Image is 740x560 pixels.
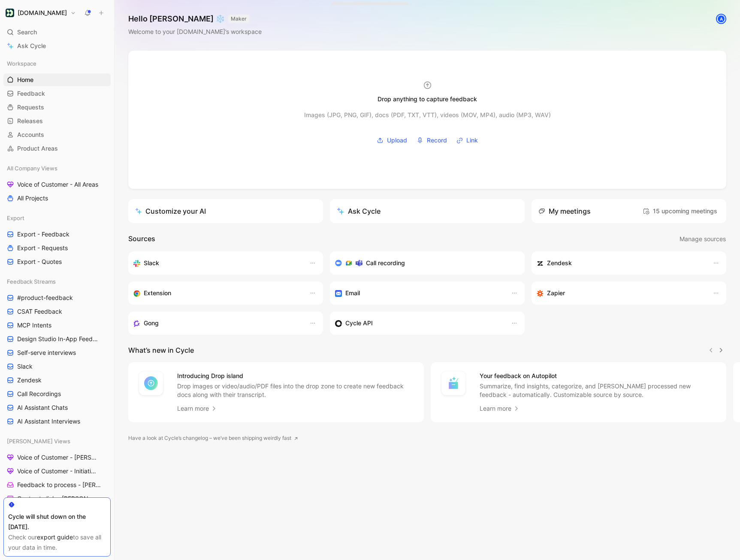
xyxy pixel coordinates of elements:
h3: Extension [144,288,171,298]
div: A [717,15,725,23]
span: Design Studio In-App Feedback [17,335,100,343]
span: All Projects [17,194,48,203]
a: #product-feedback [3,291,111,304]
h3: Slack [144,258,159,268]
a: Requests [3,101,111,114]
span: CSAT Feedback [17,307,62,316]
a: Home [3,73,111,86]
a: All Projects [3,192,111,205]
div: Feedback Streams [3,275,111,288]
div: Sync accounts & send feedback from custom sources. Get inspired by our favorite use case [335,318,502,328]
a: Ask Cycle [3,39,111,52]
p: Summarize, find insights, categorize, and [PERSON_NAME] processed new feedback - automatically. C... [480,382,716,399]
div: Ask Cycle [337,206,381,216]
div: Drop anything to capture feedback [378,94,477,104]
span: Self-serve interviews [17,348,76,357]
div: All Company Views [3,162,111,175]
p: Drop images or video/audio/PDF files into the drop zone to create new feedback docs along with th... [177,382,414,399]
a: CSAT Feedback [3,305,111,318]
a: AI Assistant Interviews [3,415,111,428]
a: Export - Feedback [3,228,111,241]
a: Quotes to link - [PERSON_NAME] [3,492,111,505]
div: Capture feedback from thousands of sources with Zapier (survey results, recordings, sheets, etc). [537,288,704,298]
button: Record [414,134,450,147]
span: Releases [17,117,43,125]
h3: Zendesk [547,258,572,268]
a: Slack [3,360,111,373]
span: Search [17,27,37,37]
div: Welcome to your [DOMAIN_NAME]’s workspace [128,27,262,37]
span: Export [7,214,24,222]
a: AI Assistant Chats [3,401,111,414]
div: ExportExport - FeedbackExport - RequestsExport - Quotes [3,212,111,268]
span: Record [427,135,447,145]
span: Upload [387,135,407,145]
span: 15 upcoming meetings [643,206,717,216]
span: Quotes to link - [PERSON_NAME] [17,494,100,503]
div: Check our to save all your data in time. [8,532,106,553]
div: Forward emails to your feedback inbox [335,288,502,298]
a: Learn more [177,403,217,414]
div: Capture feedback from your incoming calls [133,318,301,328]
span: All Company Views [7,164,57,173]
span: Export - Requests [17,244,68,252]
button: Ask Cycle [330,199,525,223]
div: Record & transcribe meetings from Zoom, Meet & Teams. [335,258,513,268]
span: Product Areas [17,144,58,153]
h1: [DOMAIN_NAME] [18,9,67,17]
a: Voice of Customer - All Areas [3,178,111,191]
a: Accounts [3,128,111,141]
span: Home [17,76,33,84]
span: Accounts [17,130,44,139]
span: Requests [17,103,44,112]
span: Slack [17,362,33,371]
div: All Company ViewsVoice of Customer - All AreasAll Projects [3,162,111,205]
div: Search [3,26,111,39]
h2: Sources [128,233,155,245]
button: 15 upcoming meetings [640,204,719,218]
a: Feedback to process - [PERSON_NAME] [3,478,111,491]
span: AI Assistant Chats [17,403,68,412]
div: Feedback Streams#product-feedbackCSAT FeedbackMCP IntentsDesign Studio In-App FeedbackSelf-serve ... [3,275,111,428]
span: #product-feedback [17,294,73,302]
button: Link [453,134,481,147]
a: MCP Intents [3,319,111,332]
span: Feedback [17,89,45,98]
button: Manage sources [679,233,726,245]
a: Export - Quotes [3,255,111,268]
img: Customer.io [6,9,14,17]
span: AI Assistant Interviews [17,417,80,426]
h3: Zapier [547,288,565,298]
a: Design Studio In-App Feedback [3,333,111,345]
span: Export - Quotes [17,257,62,266]
span: [PERSON_NAME] Views [7,437,70,445]
h3: Call recording [366,258,405,268]
span: Link [466,135,478,145]
a: Learn more [480,403,520,414]
span: Export - Feedback [17,230,69,239]
div: Sync your accounts, send feedback and get updates in Slack [133,258,301,268]
a: Releases [3,115,111,127]
div: Customize your AI [135,206,206,216]
h3: Gong [144,318,159,328]
div: My meetings [538,206,591,216]
span: Manage sources [680,234,726,244]
span: Ask Cycle [17,41,46,51]
a: Voice of Customer - Initiatives [3,465,111,478]
button: MAKER [228,15,249,23]
a: Self-serve interviews [3,346,111,359]
h4: Your feedback on Autopilot [480,371,716,381]
div: Cycle will shut down on the [DATE]. [8,512,106,532]
a: export guide [37,533,73,541]
button: Customer.io[DOMAIN_NAME] [3,7,78,19]
span: Voice of Customer - [PERSON_NAME] [17,453,100,462]
span: MCP Intents [17,321,51,330]
button: Upload [374,134,410,147]
div: Workspace [3,57,111,70]
span: Zendesk [17,376,42,384]
a: Product Areas [3,142,111,155]
span: Voice of Customer - Initiatives [17,467,99,475]
a: Export - Requests [3,242,111,254]
span: Workspace [7,59,36,68]
span: Call Recordings [17,390,61,398]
